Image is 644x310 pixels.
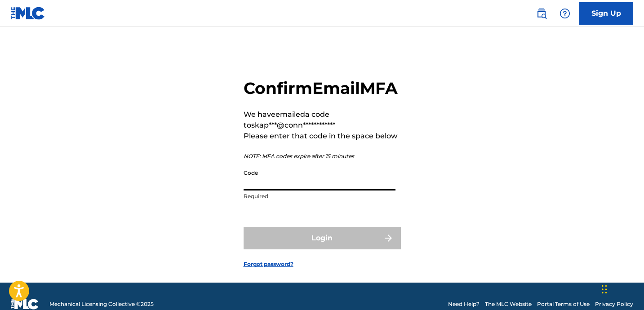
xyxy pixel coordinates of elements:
[560,8,570,19] img: help
[556,4,574,22] div: Help
[599,267,644,310] iframe: Chat Widget
[11,299,39,310] img: logo
[244,260,293,268] a: Forgot password?
[244,131,401,142] p: Please enter that code in the space below
[244,192,395,200] p: Required
[485,300,532,308] a: The MLC Website
[11,7,45,20] img: MLC Logo
[537,300,590,308] a: Portal Terms of Use
[602,276,607,303] div: Drag
[448,300,480,308] a: Need Help?
[536,8,547,19] img: search
[49,300,154,308] span: Mechanical Licensing Collective © 2025
[244,152,401,160] p: NOTE: MFA codes expire after 15 minutes
[579,2,633,25] a: Sign Up
[533,4,551,22] a: Public Search
[595,300,633,308] a: Privacy Policy
[244,78,401,98] h2: Confirm Email MFA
